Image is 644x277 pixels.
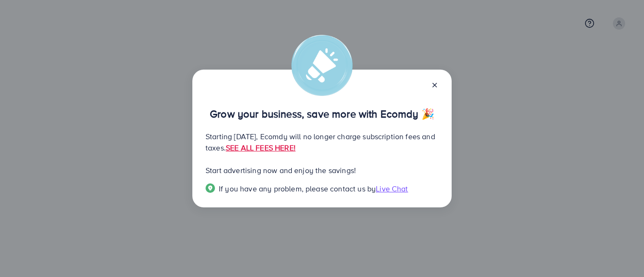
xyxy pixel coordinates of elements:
p: Starting [DATE], Ecomdy will no longer charge subscription fees and taxes. [206,131,438,153]
span: Live Chat [376,183,408,194]
a: SEE ALL FEES HERE! [226,142,296,153]
p: Grow your business, save more with Ecomdy 🎉 [206,108,438,119]
p: Start advertising now and enjoy the savings! [206,165,438,176]
img: Popup guide [206,183,215,193]
span: If you have any problem, please contact us by [219,183,376,194]
img: alert [291,35,353,96]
